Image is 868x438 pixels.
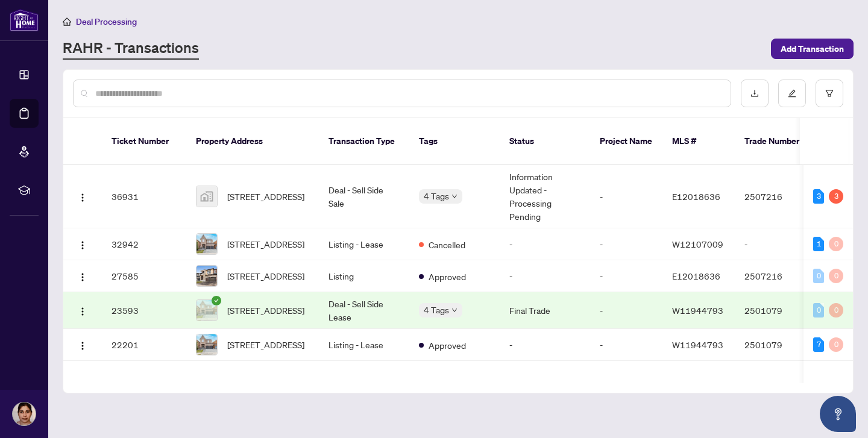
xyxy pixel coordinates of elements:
[102,260,186,292] td: 27585
[63,38,199,60] a: RAHR - Transactions
[735,118,819,165] th: Trade Number
[73,234,92,254] button: Logo
[197,300,217,321] img: thumbnail-img
[429,238,465,251] span: Cancelled
[829,303,843,318] div: 0
[186,118,319,165] th: Property Address
[829,337,843,352] div: 0
[500,329,590,361] td: -
[500,118,590,165] th: Status
[735,260,819,292] td: 2507216
[735,329,819,361] td: 2501079
[750,89,759,98] span: download
[227,269,304,283] span: [STREET_ADDRESS]
[102,228,186,260] td: 32942
[73,301,92,320] button: Logo
[816,80,843,107] button: filter
[197,334,217,355] img: thumbnail-img
[424,189,449,203] span: 4 Tags
[319,165,409,228] td: Deal - Sell Side Sale
[78,272,87,282] img: Logo
[820,396,856,432] button: Open asap
[227,190,304,203] span: [STREET_ADDRESS]
[197,186,217,207] img: thumbnail-img
[319,118,409,165] th: Transaction Type
[735,292,819,329] td: 2501079
[319,260,409,292] td: Listing
[771,39,854,59] button: Add Transaction
[429,270,466,283] span: Approved
[825,89,834,98] span: filter
[778,80,806,107] button: edit
[813,269,824,283] div: 0
[227,237,304,251] span: [STREET_ADDRESS]
[409,118,500,165] th: Tags
[197,234,217,254] img: thumbnail-img
[73,266,92,286] button: Logo
[197,266,217,286] img: thumbnail-img
[227,338,304,351] span: [STREET_ADDRESS]
[212,296,221,305] span: check-circle
[788,89,796,98] span: edit
[813,337,824,352] div: 7
[590,118,662,165] th: Project Name
[424,303,449,317] span: 4 Tags
[590,292,662,329] td: -
[590,260,662,292] td: -
[319,329,409,361] td: Listing - Lease
[500,292,590,329] td: Final Trade
[102,292,186,329] td: 23593
[429,339,466,352] span: Approved
[500,260,590,292] td: -
[829,237,843,251] div: 0
[13,402,36,425] img: Profile Icon
[735,228,819,260] td: -
[590,165,662,228] td: -
[672,339,723,350] span: W11944793
[102,329,186,361] td: 22201
[829,189,843,204] div: 3
[73,335,92,354] button: Logo
[500,165,590,228] td: Information Updated - Processing Pending
[813,237,824,251] div: 1
[78,240,87,250] img: Logo
[78,307,87,316] img: Logo
[102,165,186,228] td: 36931
[102,118,186,165] th: Ticket Number
[672,271,720,281] span: E12018636
[735,165,819,228] td: 2507216
[741,80,769,107] button: download
[10,9,39,31] img: logo
[78,341,87,351] img: Logo
[672,239,723,249] span: W12107009
[227,304,304,317] span: [STREET_ADDRESS]
[319,228,409,260] td: Listing - Lease
[451,193,458,199] span: down
[451,307,458,313] span: down
[500,228,590,260] td: -
[78,193,87,202] img: Logo
[813,303,824,318] div: 0
[319,292,409,329] td: Deal - Sell Side Lease
[781,39,844,58] span: Add Transaction
[590,228,662,260] td: -
[829,269,843,283] div: 0
[672,305,723,316] span: W11944793
[76,16,137,27] span: Deal Processing
[73,187,92,206] button: Logo
[63,17,71,26] span: home
[813,189,824,204] div: 3
[662,118,735,165] th: MLS #
[590,329,662,361] td: -
[672,191,720,202] span: E12018636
